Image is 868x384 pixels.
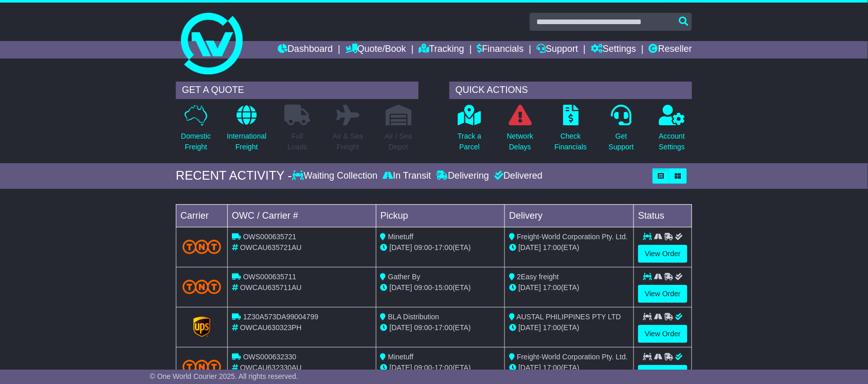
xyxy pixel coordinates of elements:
[243,273,297,281] span: OWS000635711
[477,41,524,59] a: Financials
[536,41,578,59] a: Support
[278,41,333,59] a: Dashboard
[240,323,302,332] span: OWCAU630323PH
[388,353,414,361] span: Minetuff
[388,313,440,321] span: BLA Distribution
[183,280,221,294] img: TNT_Domestic.png
[517,233,628,241] span: Freight-World Corporation Pty. Ltd.
[227,131,266,152] p: International Freight
[608,104,635,158] a: GetSupport
[554,104,588,158] a: CheckFinancials
[509,242,629,253] div: (ETA)
[505,204,634,227] td: Delivery
[240,363,302,372] span: OWCAU632330AU
[609,131,634,152] p: Get Support
[449,82,692,99] div: QUICK ACTIONS
[518,323,541,332] span: [DATE]
[509,282,629,293] div: (ETA)
[458,131,481,152] p: Track a Parcel
[390,363,412,372] span: [DATE]
[419,41,464,59] a: Tracking
[183,360,221,374] img: TNT_Domestic.png
[180,104,211,158] a: DomesticFreight
[543,243,561,252] span: 17:00
[435,323,453,332] span: 17:00
[435,363,453,372] span: 17:00
[507,104,534,158] a: NetworkDelays
[381,362,501,373] div: - (ETA)
[240,283,302,292] span: OWCAU635711AU
[193,317,211,337] img: GetCarrierServiceLogo
[543,363,561,372] span: 17:00
[150,372,298,380] span: © One World Courier 2025. All rights reserved.
[226,104,267,158] a: InternationalFreight
[517,273,559,281] span: 2Easy freight
[509,362,629,373] div: (ETA)
[517,353,628,361] span: Freight-World Corporation Pty. Ltd.
[457,104,482,158] a: Track aParcel
[543,323,561,332] span: 17:00
[346,41,406,59] a: Quote/Book
[638,365,688,383] a: View Order
[414,243,432,252] span: 09:00
[381,242,501,253] div: - (ETA)
[284,131,310,152] p: Full Loads
[433,170,492,182] div: Delivering
[414,323,432,332] span: 09:00
[638,325,688,343] a: View Order
[435,243,453,252] span: 17:00
[243,353,297,361] span: OWS000632330
[388,233,414,241] span: Minetuff
[659,131,685,152] p: Account Settings
[376,204,505,227] td: Pickup
[518,243,541,252] span: [DATE]
[517,313,621,321] span: AUSTAL PHILIPPINES PTY LTD
[638,285,688,303] a: View Order
[638,245,688,263] a: View Order
[507,131,533,152] p: Network Delays
[243,233,297,241] span: OWS000635721
[181,131,211,152] p: Domestic Freight
[390,283,412,292] span: [DATE]
[176,82,419,99] div: GET A QUOTE
[333,131,363,152] p: Air & Sea Freight
[176,168,292,183] div: RECENT ACTIVITY -
[228,204,376,227] td: OWC / Carrier #
[543,283,561,292] span: 17:00
[509,322,629,333] div: (ETA)
[659,104,686,158] a: AccountSettings
[381,322,501,333] div: - (ETA)
[381,282,501,293] div: - (ETA)
[176,204,228,227] td: Carrier
[240,243,302,252] span: OWCAU635721AU
[435,283,453,292] span: 15:00
[292,170,380,182] div: Waiting Collection
[518,363,541,372] span: [DATE]
[518,283,541,292] span: [DATE]
[634,204,692,227] td: Status
[385,131,412,152] p: Air / Sea Depot
[414,363,432,372] span: 09:00
[390,243,412,252] span: [DATE]
[390,323,412,332] span: [DATE]
[243,313,318,321] span: 1Z30A573DA99004799
[591,41,636,59] a: Settings
[555,131,587,152] p: Check Financials
[414,283,432,292] span: 09:00
[492,170,542,182] div: Delivered
[380,170,433,182] div: In Transit
[183,240,221,254] img: TNT_Domestic.png
[649,41,692,59] a: Reseller
[388,273,421,281] span: Gather By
